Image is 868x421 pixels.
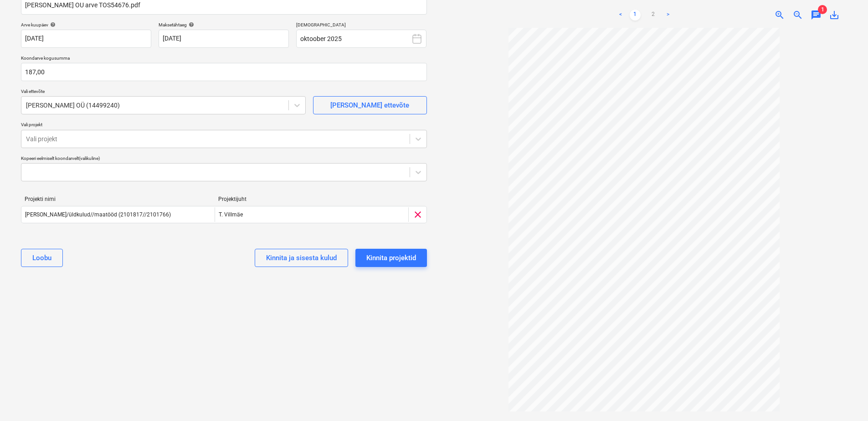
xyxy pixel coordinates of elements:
[21,30,151,48] input: Arve kuupäeva pole määratud.
[774,10,785,21] span: zoom_in
[159,30,289,48] input: Tähtaega pole määratud
[330,99,409,111] div: [PERSON_NAME] ettevõte
[792,10,803,21] span: zoom_out
[296,30,426,48] button: oktoober 2025
[21,63,427,81] input: Koondarve kogusumma
[218,196,405,202] div: Projektijuht
[313,96,427,114] button: [PERSON_NAME] ettevõte
[811,10,822,21] span: chat
[21,249,63,267] button: Loobu
[25,211,171,218] div: [PERSON_NAME]/üldkulud//maatööd (2101817//2101766)
[21,88,306,96] p: Vali ettevõte
[615,10,626,21] a: Previous page
[296,22,426,30] p: [DEMOGRAPHIC_DATA]
[48,22,56,27] span: help
[255,249,348,267] button: Kinnita ja sisesta kulud
[215,207,408,222] div: T. Villmäe
[648,10,659,21] a: Page 2
[630,10,641,21] a: Page 1 is your current page
[355,249,427,267] button: Kinnita projektid
[25,196,211,202] div: Projekti nimi
[266,252,337,264] div: Kinnita ja sisesta kulud
[32,252,51,264] div: Loobu
[412,209,423,220] span: clear
[366,252,416,264] div: Kinnita projektid
[21,155,427,161] div: Kopeeri eelmiselt koondarvelt (valikuline)
[187,22,194,27] span: help
[818,5,827,14] span: 1
[829,10,840,21] span: save_alt
[21,22,151,28] div: Arve kuupäev
[663,10,673,21] a: Next page
[822,377,868,421] iframe: Chat Widget
[159,22,289,28] div: Maksetähtaeg
[21,55,427,63] p: Koondarve kogusumma
[21,122,427,129] p: Vali projekt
